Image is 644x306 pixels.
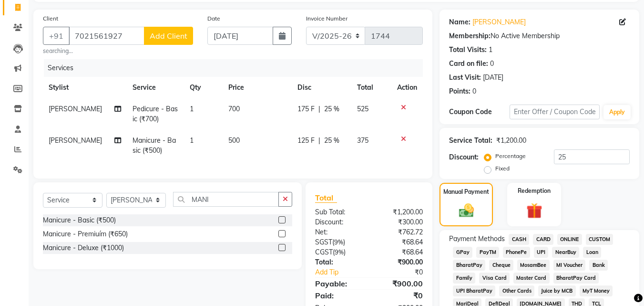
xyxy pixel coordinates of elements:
[513,273,550,284] span: Master Card
[228,136,240,145] span: 500
[49,105,102,113] span: [PERSON_NAME]
[127,77,184,98] th: Service
[589,260,608,271] span: Bank
[184,77,222,98] th: Qty
[449,136,492,146] div: Service Total:
[489,45,492,55] div: 1
[369,227,430,237] div: ₹762.72
[43,229,128,239] div: Manicure - Premiuím (₹650)
[499,285,534,296] span: Other Cards
[308,267,379,277] a: Add Tip
[453,285,495,296] span: UPI BharatPay
[553,260,586,271] span: MI Voucher
[521,201,547,221] img: _gift.svg
[449,59,488,69] div: Card on file:
[369,217,430,227] div: ₹300.00
[586,234,613,245] span: CUSTOM
[518,187,551,195] label: Redemption
[43,14,58,23] label: Client
[318,136,320,146] span: |
[552,247,579,258] span: NearBuy
[306,14,348,23] label: Invoice Number
[449,31,491,41] div: Membership:
[334,238,343,246] span: 9%
[369,207,430,217] div: ₹1,200.00
[308,207,369,217] div: Sub Total:
[472,86,476,96] div: 0
[453,260,485,271] span: BharatPay
[308,290,369,301] div: Paid:
[495,152,526,160] label: Percentage
[583,247,601,258] span: Loan
[315,248,333,256] span: CGST
[538,285,576,296] span: Juice by MCB
[150,31,187,41] span: Add Client
[207,14,220,23] label: Date
[308,237,369,247] div: ( )
[43,47,193,55] small: searching...
[443,188,489,196] label: Manual Payment
[603,105,631,119] button: Apply
[369,257,430,267] div: ₹900.00
[479,273,510,284] span: Visa Card
[449,45,487,55] div: Total Visits:
[472,17,526,27] a: [PERSON_NAME]
[490,59,494,69] div: 0
[510,105,600,119] input: Enter Offer / Coupon Code
[228,105,240,113] span: 700
[223,77,292,98] th: Price
[483,73,503,83] div: [DATE]
[308,278,369,289] div: Payable:
[315,193,337,203] span: Total
[369,278,430,289] div: ₹900.00
[190,105,194,113] span: 1
[357,105,368,113] span: 525
[173,192,279,207] input: Search or Scan
[449,31,630,41] div: No Active Membership
[308,247,369,257] div: ( )
[509,234,529,245] span: CASH
[391,77,423,98] th: Action
[44,59,430,77] div: Services
[476,247,499,258] span: PayTM
[292,77,351,98] th: Disc
[449,234,505,244] span: Payment Methods
[517,260,550,271] span: MosamBee
[144,27,193,45] button: Add Client
[449,86,470,96] div: Points:
[133,105,178,123] span: Pedicure - Basic (₹700)
[580,285,613,296] span: MyT Money
[324,104,339,114] span: 25 %
[534,247,549,258] span: UPI
[133,136,176,155] span: Manicure - Basic (₹500)
[351,77,391,98] th: Total
[449,73,481,83] div: Last Visit:
[454,202,479,219] img: _cash.svg
[297,104,315,114] span: 175 F
[369,237,430,247] div: ₹68.64
[324,136,339,146] span: 25 %
[357,136,368,145] span: 375
[379,267,430,277] div: ₹0
[449,17,470,27] div: Name:
[308,257,369,267] div: Total:
[190,136,194,145] span: 1
[449,107,509,117] div: Coupon Code
[453,247,472,258] span: GPay
[49,136,102,145] span: [PERSON_NAME]
[496,136,526,146] div: ₹1,200.00
[43,77,127,98] th: Stylist
[43,243,124,253] div: Manicure - Deluxe (₹1000)
[318,104,320,114] span: |
[369,247,430,257] div: ₹68.64
[369,290,430,301] div: ₹0
[308,227,369,237] div: Net:
[557,234,582,245] span: ONLINE
[308,217,369,227] div: Discount:
[495,164,510,173] label: Fixed
[553,273,599,284] span: BharatPay Card
[453,273,475,284] span: Family
[449,152,479,162] div: Discount:
[533,234,553,245] span: CARD
[489,260,513,271] span: Cheque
